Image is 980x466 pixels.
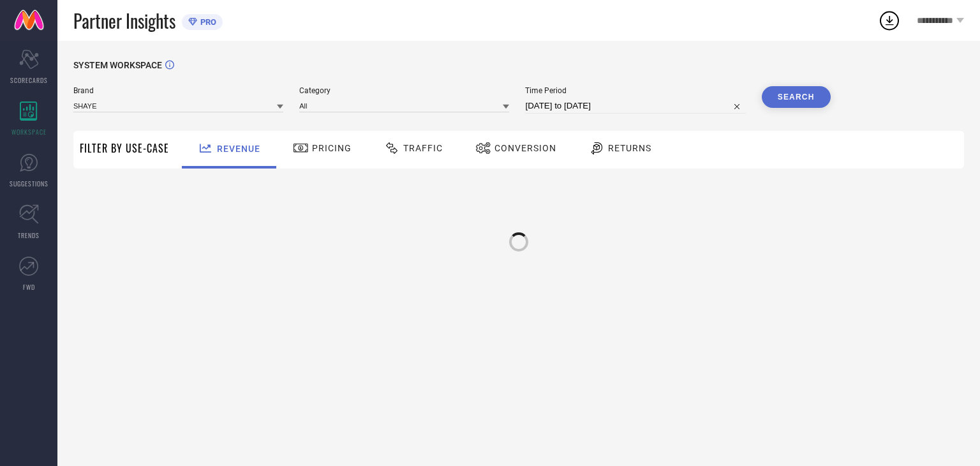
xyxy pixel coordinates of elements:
[525,86,745,95] span: Time Period
[80,140,169,156] span: Filter By Use-Case
[10,179,48,188] span: SUGGESTIONS
[10,75,48,85] span: SCORECARDS
[403,143,443,153] span: Traffic
[73,60,162,70] span: SYSTEM WORKSPACE
[18,230,40,240] span: TRENDS
[11,127,47,137] span: WORKSPACE
[494,143,556,153] span: Conversion
[878,9,901,32] div: Open download list
[525,98,745,114] input: Select time period
[197,17,216,27] span: PRO
[73,86,283,95] span: Brand
[608,143,651,153] span: Returns
[73,8,175,34] span: Partner Insights
[23,282,35,292] span: FWD
[762,86,831,108] button: Search
[299,86,509,95] span: Category
[217,144,260,154] span: Revenue
[312,143,352,153] span: Pricing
